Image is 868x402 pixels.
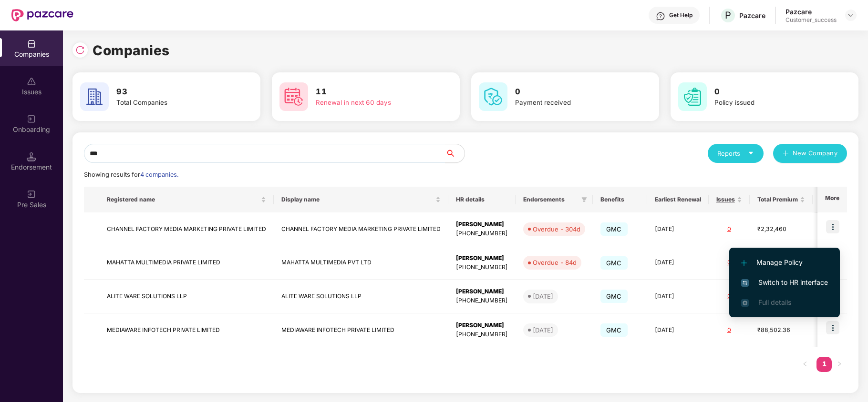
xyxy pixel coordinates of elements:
[27,152,36,161] img: svg+xml;base64,PHN2ZyB3aWR0aD0iMTQuNSIgaGVpZ2h0PSIxNC41IiB2aWV3Qm94PSIwIDAgMTYgMTYiIGZpbGw9Im5vbm...
[725,10,731,21] span: P
[274,246,448,280] td: MAHATTA MULTIMEDIA PVT LTD
[274,313,448,347] td: MEDIAWARE INFOTECH PRIVATE LIMITED
[785,16,837,24] div: Customer_success
[741,260,747,266] img: svg+xml;base64,PHN2ZyB4bWxucz0iaHR0cDovL3d3dy53My5vcmcvMjAwMC9zdmciIHdpZHRoPSIxMi4yMDEiIGhlaWdodD...
[600,256,628,270] span: GMC
[656,11,665,21] img: svg+xml;base64,PHN2ZyBpZD0iSGVscC0zMngzMiIgeG1sbnM9Imh0dHA6Ly93d3cudzMub3JnLzIwMDAvc3ZnIiB3aWR0aD...
[678,82,707,111] img: svg+xml;base64,PHN2ZyB4bWxucz0iaHR0cDovL3d3dy53My5vcmcvMjAwMC9zdmciIHdpZHRoPSI2MCIgaGVpZ2h0PSI2MC...
[816,357,832,371] a: 1
[647,313,709,347] td: [DATE]
[758,298,791,306] span: Full details
[27,77,36,86] img: svg+xml;base64,PHN2ZyBpZD0iSXNzdWVzX2Rpc2FibGVkIiB4bWxucz0iaHR0cDovL3d3dy53My5vcmcvMjAwMC9zdmciIH...
[837,361,842,367] span: right
[797,357,813,372] li: Previous Page
[647,280,709,313] td: [DATE]
[279,82,308,111] img: svg+xml;base64,PHN2ZyB4bWxucz0iaHR0cDovL3d3dy53My5vcmcvMjAwMC9zdmciIHdpZHRoPSI2MCIgaGVpZ2h0PSI2MC...
[456,254,508,263] div: [PERSON_NAME]
[274,280,448,313] td: ALITE WARE SOLUTIONS LLP
[783,150,789,158] span: plus
[27,114,36,124] img: svg+xml;base64,PHN2ZyB3aWR0aD0iMjAiIGhlaWdodD0iMjAiIHZpZXdCb3g9IjAgMCAyMCAyMCIgZmlsbD0ibm9uZSIgeG...
[479,82,507,111] img: svg+xml;base64,PHN2ZyB4bWxucz0iaHR0cDovL3d3dy53My5vcmcvMjAwMC9zdmciIHdpZHRoPSI2MCIgaGVpZ2h0PSI2MC...
[816,357,832,372] li: 1
[515,98,628,108] div: Payment received
[456,220,508,229] div: [PERSON_NAME]
[716,225,742,234] div: 0
[757,326,805,335] div: ₹88,502.36
[817,187,847,212] th: More
[140,171,178,178] span: 4 companies.
[456,296,508,305] div: [PHONE_NUMBER]
[750,187,813,212] th: Total Premium
[600,323,628,337] span: GMC
[445,150,465,157] span: search
[785,7,837,16] div: Pazcare
[716,292,742,301] div: 0
[826,220,839,233] img: icon
[739,11,765,20] div: Pazcare
[456,321,508,330] div: [PERSON_NAME]
[802,361,808,367] span: left
[274,187,448,212] th: Display name
[84,171,178,178] span: Showing results for
[714,86,827,98] h3: 0
[448,187,516,212] th: HR details
[75,45,85,55] img: svg+xml;base64,PHN2ZyBpZD0iUmVsb2FkLTMyeDMyIiB4bWxucz0iaHR0cDovL3d3dy53My5vcmcvMjAwMC9zdmciIHdpZH...
[741,257,828,268] span: Manage Policy
[281,196,434,203] span: Display name
[99,313,274,347] td: MEDIAWARE INFOTECH PRIVATE LIMITED
[741,299,749,307] img: svg+xml;base64,PHN2ZyB4bWxucz0iaHR0cDovL3d3dy53My5vcmcvMjAwMC9zdmciIHdpZHRoPSIxNi4zNjMiIGhlaWdodD...
[714,98,827,108] div: Policy issued
[581,197,587,202] span: filter
[533,325,553,335] div: [DATE]
[533,224,580,234] div: Overdue - 304d
[593,187,647,212] th: Benefits
[515,86,628,98] h3: 0
[456,263,508,272] div: [PHONE_NUMBER]
[533,291,553,301] div: [DATE]
[773,144,847,163] button: plusNew Company
[116,86,229,98] h3: 93
[456,287,508,296] div: [PERSON_NAME]
[757,225,805,234] div: ₹2,32,460
[99,212,274,246] td: CHANNEL FACTORY MEDIA MARKETING PRIVATE LIMITED
[533,258,577,267] div: Overdue - 84d
[116,98,229,108] div: Total Companies
[647,212,709,246] td: [DATE]
[316,98,428,108] div: Renewal in next 60 days
[832,357,847,372] li: Next Page
[757,196,798,203] span: Total Premium
[826,321,839,334] img: icon
[741,279,749,287] img: svg+xml;base64,PHN2ZyB4bWxucz0iaHR0cDovL3d3dy53My5vcmcvMjAwMC9zdmciIHdpZHRoPSIxNiIgaGVpZ2h0PSIxNi...
[748,150,754,156] span: caret-down
[27,190,36,199] img: svg+xml;base64,PHN2ZyB3aWR0aD0iMjAiIGhlaWdodD0iMjAiIHZpZXdCb3g9IjAgMCAyMCAyMCIgZmlsbD0ibm9uZSIgeG...
[579,194,589,205] span: filter
[99,187,274,212] th: Registered name
[647,246,709,280] td: [DATE]
[99,246,274,280] td: MAHATTA MULTIMEDIA PRIVATE LIMITED
[456,229,508,238] div: [PHONE_NUMBER]
[99,280,274,313] td: ALITE WARE SOLUTIONS LLP
[107,196,259,203] span: Registered name
[717,149,754,158] div: Reports
[93,40,170,61] h1: Companies
[741,277,828,288] span: Switch to HR interface
[797,357,813,372] button: left
[600,222,628,236] span: GMC
[274,212,448,246] td: CHANNEL FACTORY MEDIA MARKETING PRIVATE LIMITED
[445,144,465,163] button: search
[647,187,709,212] th: Earliest Renewal
[716,326,742,335] div: 0
[669,11,692,19] div: Get Help
[716,258,742,267] div: 0
[316,86,428,98] h3: 11
[11,9,73,21] img: New Pazcare Logo
[793,149,838,158] span: New Company
[80,82,109,111] img: svg+xml;base64,PHN2ZyB4bWxucz0iaHR0cDovL3d3dy53My5vcmcvMjAwMC9zdmciIHdpZHRoPSI2MCIgaGVpZ2h0PSI2MC...
[716,196,735,203] span: Issues
[523,196,578,203] span: Endorsements
[27,39,36,49] img: svg+xml;base64,PHN2ZyBpZD0iQ29tcGFuaWVzIiB4bWxucz0iaHR0cDovL3d3dy53My5vcmcvMjAwMC9zdmciIHdpZHRoPS...
[456,330,508,339] div: [PHONE_NUMBER]
[847,11,855,19] img: svg+xml;base64,PHN2ZyBpZD0iRHJvcGRvd24tMzJ4MzIiIHhtbG5zPSJodHRwOi8vd3d3LnczLm9yZy8yMDAwL3N2ZyIgd2...
[709,187,750,212] th: Issues
[600,290,628,303] span: GMC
